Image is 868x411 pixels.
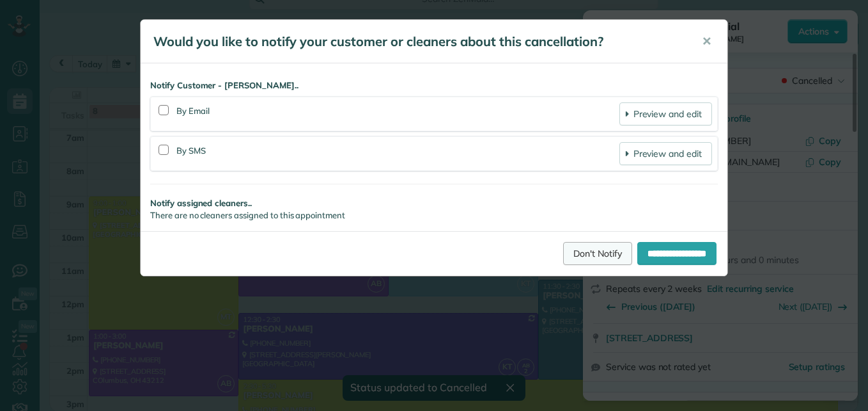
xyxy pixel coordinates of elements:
strong: Notify Customer - [PERSON_NAME].. [150,79,718,92]
h5: Would you like to notify your customer or cleaners about this cancellation? [153,33,684,51]
strong: Notify assigned cleaners.. [150,197,718,209]
span: ✕ [702,34,711,49]
span: There are no cleaners assigned to this appointment [150,210,345,220]
a: Don't Notify [563,242,632,265]
div: By SMS [176,142,619,165]
div: By Email [176,102,619,125]
a: Preview and edit [619,142,712,165]
a: Preview and edit [619,102,712,125]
